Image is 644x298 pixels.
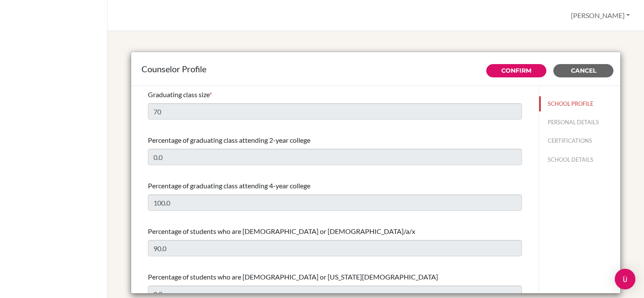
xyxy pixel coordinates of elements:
[539,152,620,167] button: SCHOOL DETAILS
[148,227,415,235] span: Percentage of students who are [DEMOGRAPHIC_DATA] or [DEMOGRAPHIC_DATA]/a/x
[148,136,310,144] span: Percentage of graduating class attending 2-year college
[567,7,634,24] button: [PERSON_NAME]
[539,96,620,111] button: SCHOOL PROFILE
[539,115,620,130] button: PERSONAL DETAILS
[148,273,438,281] span: Percentage of students who are [DEMOGRAPHIC_DATA] or [US_STATE][DEMOGRAPHIC_DATA]
[148,90,209,98] span: Graduating class size
[141,62,610,75] div: Counselor Profile
[615,269,635,289] div: Open Intercom Messenger
[148,181,310,190] span: Percentage of graduating class attending 4-year college
[539,133,620,148] button: CERTIFICATIONS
